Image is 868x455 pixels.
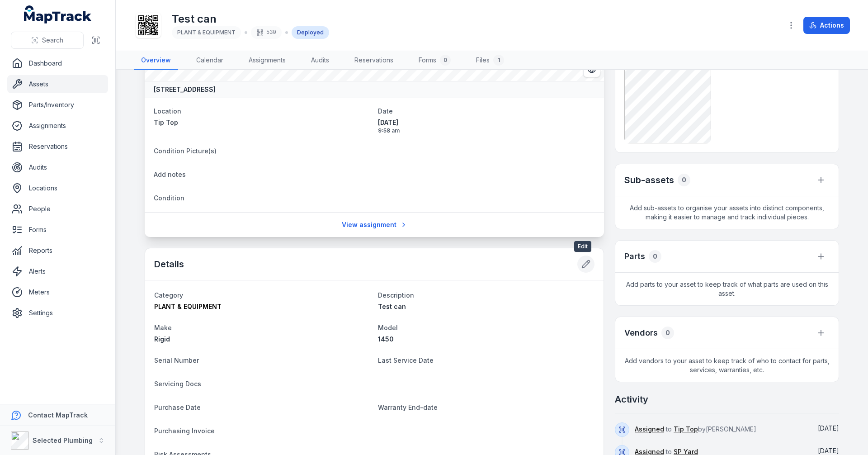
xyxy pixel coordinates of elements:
[7,200,108,218] a: People
[378,335,394,343] span: 1450
[493,55,504,66] div: 1
[154,85,216,94] strong: [STREET_ADDRESS]
[411,51,458,70] a: Forms0
[154,107,181,115] span: Location
[154,118,371,127] a: Tip Top
[7,242,108,260] a: Reports
[304,51,336,70] a: Audits
[33,436,93,444] strong: Selected Plumbing
[7,54,108,72] a: Dashboard
[635,425,756,433] span: to by [PERSON_NAME]
[624,250,645,263] h3: Parts
[172,12,329,26] h1: Test can
[7,283,108,301] a: Meters
[635,425,664,434] a: Assigned
[378,107,393,115] span: Date
[42,36,63,45] span: Search
[818,424,839,432] span: [DATE]
[818,424,839,432] time: 9/18/2025, 9:58:13 AM
[661,327,674,339] div: 0
[154,291,183,299] span: Category
[7,221,108,239] a: Forms
[154,258,184,270] h2: Details
[7,262,108,280] a: Alerts
[154,427,215,435] span: Purchasing Invoice
[615,393,648,406] h2: Activity
[154,194,184,202] span: Condition
[251,26,282,39] div: 530
[7,179,108,197] a: Locations
[24,5,92,24] a: MapTrack
[154,147,217,155] span: Condition Picture(s)
[292,26,329,39] div: Deployed
[378,118,595,127] span: [DATE]
[649,250,661,263] div: 0
[7,158,108,176] a: Audits
[803,17,850,34] button: Actions
[574,241,591,252] span: Edit
[7,117,108,135] a: Assignments
[154,403,201,411] span: Purchase Date
[615,196,839,229] span: Add sub-assets to organise your assets into distinct components, making it easier to manage and t...
[154,171,186,178] span: Add notes
[177,29,236,36] span: PLANT & EQUIPMENT
[189,51,231,70] a: Calendar
[154,303,222,310] span: PLANT & EQUIPMENT
[154,118,178,126] span: Tip Top
[440,55,451,66] div: 0
[624,174,674,186] h2: Sub-assets
[154,356,199,364] span: Serial Number
[378,403,438,411] span: Warranty End-date
[7,96,108,114] a: Parts/Inventory
[7,137,108,156] a: Reservations
[818,447,839,455] span: [DATE]
[378,356,434,364] span: Last Service Date
[241,51,293,70] a: Assignments
[615,349,839,382] span: Add vendors to your asset to keep track of who to contact for parts, services, warranties, etc.
[134,51,178,70] a: Overview
[674,425,698,434] a: Tip Top
[378,118,595,134] time: 9/18/2025, 9:58:13 AM
[154,380,201,388] span: Servicing Docs
[378,303,406,310] span: Test can
[378,127,595,134] span: 9:58 am
[378,291,414,299] span: Description
[7,304,108,322] a: Settings
[378,324,398,332] span: Model
[28,411,88,419] strong: Contact MapTrack
[11,32,84,49] button: Search
[347,51,401,70] a: Reservations
[154,335,170,343] span: Rigid
[7,75,108,93] a: Assets
[615,273,839,305] span: Add parts to your asset to keep track of what parts are used on this asset.
[678,174,690,186] div: 0
[336,216,413,233] a: View assignment
[469,51,511,70] a: Files1
[154,324,172,332] span: Make
[818,447,839,455] time: 5/7/2025, 8:05:28 AM
[624,327,658,339] h3: Vendors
